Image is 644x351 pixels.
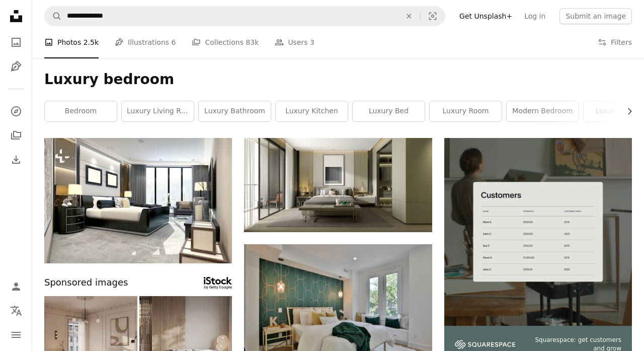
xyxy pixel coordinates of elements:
img: 3d render of luxury hotel room [44,138,232,263]
img: file-1747939142011-51e5cc87e3c9 [455,340,515,349]
form: Find visuals sitewide [44,6,445,26]
a: Log in [518,8,551,24]
a: Log in / Sign up [6,276,26,297]
a: luxury living room [122,101,194,121]
a: Illustrations [6,56,26,77]
button: Clear [398,7,420,26]
a: Home — Unsplash [6,6,26,28]
button: Language [6,301,26,321]
a: Collections [6,125,26,146]
span: 3 [310,37,314,48]
h1: Luxury bedroom [44,71,632,89]
a: Photos [6,32,26,52]
button: Submit an image [559,8,632,24]
a: Get Unsplash+ [453,8,518,24]
button: Filters [598,26,632,58]
a: luxury kitchen [276,101,348,121]
a: luxury bathroom [199,101,271,121]
span: Sponsored images [44,275,128,290]
a: gray bed in bedroom [244,180,432,189]
a: Users 3 [275,26,314,58]
button: Menu [6,325,26,345]
button: scroll list to the right [620,101,632,121]
img: gray bed in bedroom [244,138,432,232]
button: Search Unsplash [45,7,62,26]
a: Illustrations 6 [115,26,176,58]
a: a bedroom with a green wall and a white bed [244,302,432,311]
a: Collections 83k [192,26,259,58]
a: luxury room [430,101,502,121]
a: Explore [6,101,26,121]
span: 6 [172,37,176,48]
a: modern bedroom [507,101,579,121]
a: bedroom [45,101,117,121]
a: 3d render of luxury hotel room [44,196,232,205]
a: Download History [6,150,26,170]
img: file-1747939376688-baf9a4a454ffimage [444,138,632,326]
a: luxury bed [353,101,425,121]
button: Visual search [421,7,445,26]
span: 83k [246,37,259,48]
